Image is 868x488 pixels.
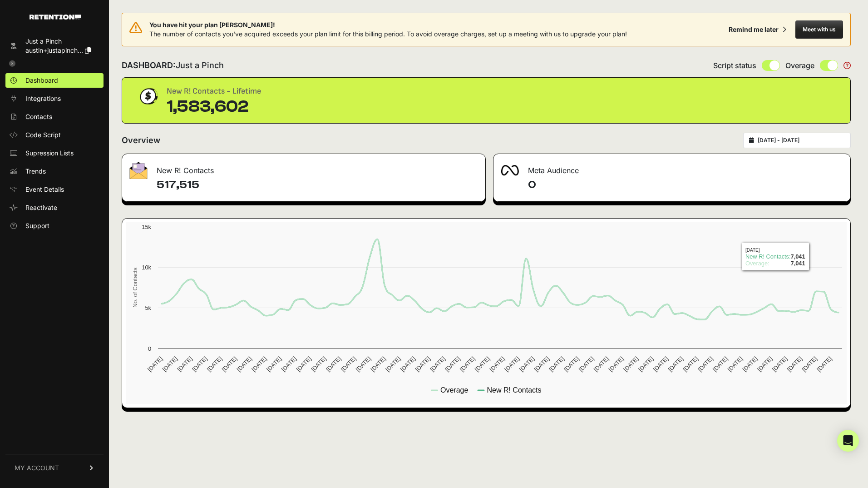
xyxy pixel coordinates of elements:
span: austin+justapinch... [25,46,83,54]
div: Just a Pinch [25,37,91,46]
span: Event Details [25,185,64,194]
text: 15k [142,224,151,230]
text: [DATE] [726,355,744,373]
img: dollar-coin-05c43ed7efb7bc0c12610022525b4bbbb207c7efeef5aecc26f025e68dcafac9.png [137,85,159,108]
button: Remind me later [725,21,790,38]
text: [DATE] [681,355,699,373]
text: [DATE] [340,355,357,373]
div: Meta Audience [493,154,850,181]
text: [DATE] [518,355,536,373]
h4: 517,515 [157,178,478,192]
text: [DATE] [146,355,164,373]
img: Retention.com [30,15,81,20]
text: [DATE] [548,355,566,373]
text: [DATE] [221,355,238,373]
text: [DATE] [265,355,283,373]
img: fa-meta-2f981b61bb99beabf952f7030308934f19ce035c18b003e963880cc3fabeebb7.png [501,165,519,176]
div: New R! Contacts [122,154,485,181]
text: [DATE] [206,355,223,373]
span: Contacts [25,112,52,121]
text: [DATE] [533,355,551,373]
a: Reactivate [5,200,104,215]
text: [DATE] [310,355,327,373]
img: fa-envelope-19ae18322b30453b285274b1b8af3d052b27d846a4fbe8435d1a52b978f639a2.png [129,162,148,179]
text: 10k [142,264,151,271]
span: Support [25,221,49,230]
a: MY ACCOUNT [5,454,104,482]
text: [DATE] [667,355,685,373]
a: Event Details [5,182,104,197]
text: [DATE] [622,355,640,373]
text: 0 [148,345,151,352]
text: [DATE] [399,355,417,373]
div: Open Intercom Messenger [837,430,859,452]
text: [DATE] [369,355,387,373]
a: Supression Lists [5,146,104,160]
text: [DATE] [577,355,595,373]
text: [DATE] [756,355,774,373]
text: [DATE] [503,355,521,373]
h4: 0 [528,178,843,192]
text: [DATE] [771,355,789,373]
text: [DATE] [592,355,610,373]
span: Dashboard [25,76,58,85]
text: [DATE] [325,355,342,373]
a: Trends [5,164,104,179]
h2: Overview [122,134,160,147]
text: [DATE] [280,355,298,373]
span: MY ACCOUNT [15,463,59,473]
text: [DATE] [414,355,432,373]
text: [DATE] [786,355,804,373]
button: Meet with us [795,20,843,39]
div: New R! Contacts - Lifetime [167,85,261,98]
span: Code Script [25,130,61,139]
text: New R! Contacts [487,386,541,394]
text: [DATE] [384,355,402,373]
text: [DATE] [562,355,580,373]
text: No. of Contacts [132,268,138,308]
div: Remind me later [729,25,779,34]
text: [DATE] [176,355,194,373]
text: [DATE] [429,355,446,373]
text: [DATE] [801,355,819,373]
text: [DATE] [236,355,253,373]
a: Code Script [5,128,104,142]
span: Reactivate [25,203,57,212]
span: Overage [785,60,814,71]
text: [DATE] [696,355,714,373]
text: [DATE] [191,355,208,373]
text: [DATE] [459,355,476,373]
a: Dashboard [5,73,104,88]
h2: DASHBOARD: [122,59,224,72]
a: Support [5,219,104,233]
a: Just a Pinch austin+justapinch... [5,34,104,58]
text: 5k [145,304,151,311]
text: [DATE] [355,355,372,373]
span: Integrations [25,94,61,103]
text: [DATE] [607,355,625,373]
text: [DATE] [741,355,759,373]
text: [DATE] [488,355,506,373]
text: [DATE] [161,355,179,373]
text: [DATE] [250,355,268,373]
text: [DATE] [637,355,655,373]
span: Just a Pinch [176,60,224,70]
span: Script status [713,60,756,71]
text: [DATE] [711,355,729,373]
span: Trends [25,167,46,176]
text: [DATE] [295,355,313,373]
div: 1,583,602 [167,98,261,116]
a: Contacts [5,110,104,124]
span: You have hit your plan [PERSON_NAME]! [149,20,627,30]
text: [DATE] [473,355,491,373]
text: Overage [440,386,468,394]
span: Supression Lists [25,149,74,158]
text: [DATE] [444,355,461,373]
text: [DATE] [652,355,670,373]
span: The number of contacts you've acquired exceeds your plan limit for this billing period. To avoid ... [149,30,627,38]
a: Integrations [5,91,104,106]
text: [DATE] [815,355,833,373]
